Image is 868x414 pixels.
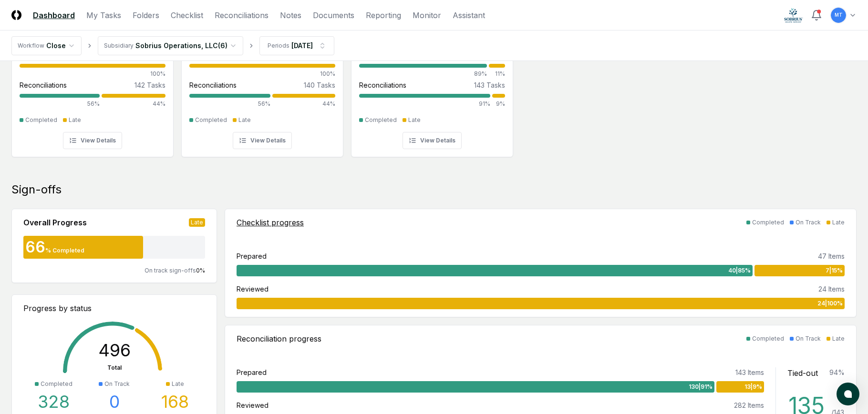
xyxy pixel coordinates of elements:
[102,100,165,108] div: 44%
[832,334,845,343] div: Late
[196,267,205,274] span: 0 %
[365,116,397,124] div: Completed
[161,392,189,411] div: 168
[474,80,505,90] div: 143 Tasks
[280,10,301,21] a: Notes
[23,303,205,314] div: Progress by status
[171,10,203,21] a: Checklist
[728,266,751,275] span: 40 | 85 %
[259,36,334,55] button: Periods[DATE]
[304,80,335,90] div: 140 Tasks
[403,132,462,149] button: View Details
[835,11,843,19] span: MT
[189,218,205,227] div: Late
[359,100,490,108] div: 91%
[272,100,335,108] div: 44%
[237,251,267,261] div: Prepared
[830,7,847,24] button: MT
[181,4,343,157] a: 50%KK[PERSON_NAME][DATE]Checklist18 Tasks100%Reconciliations140 Tasks56%44%CompletedLateView Details
[18,41,44,50] div: Workflow
[237,333,321,344] div: Reconciliation progress
[20,80,67,90] div: Reconciliations
[41,380,72,388] div: Completed
[11,182,857,197] div: Sign-offs
[11,10,21,20] img: Logo
[359,70,487,78] div: 89%
[20,70,165,78] div: 100%
[268,41,289,50] div: Periods
[134,80,165,90] div: 142 Tasks
[133,10,159,21] a: Folders
[413,10,441,21] a: Monitor
[215,10,269,21] a: Reconciliations
[233,132,292,149] button: View Details
[492,100,505,108] div: 9%
[752,334,784,343] div: Completed
[291,40,313,50] div: [DATE]
[752,218,784,227] div: Completed
[38,392,70,411] div: 328
[23,240,45,255] div: 66
[489,70,505,78] div: 11%
[689,383,713,391] span: 130 | 91 %
[237,367,267,377] div: Prepared
[837,383,859,405] button: atlas-launcher
[787,367,818,379] div: Tied-out
[829,367,845,379] div: 94 %
[351,4,513,157] a: 90%MT[PERSON_NAME][DATE]Checklist45 Tasks89%11%Reconciliations143 Tasks91%9%CompletedLateView Det...
[734,400,764,410] div: 282 Items
[359,80,406,90] div: Reconciliations
[189,100,270,108] div: 56%
[33,10,75,21] a: Dashboard
[45,246,84,255] div: % Completed
[313,10,354,21] a: Documents
[25,116,57,124] div: Completed
[817,299,843,308] span: 24 | 100 %
[145,267,196,274] span: On track sign-offs
[238,116,251,124] div: Late
[195,116,227,124] div: Completed
[744,383,762,391] span: 13 | 9 %
[189,70,335,78] div: 100%
[104,41,134,50] div: Subsidiary
[189,80,237,90] div: Reconciliations
[86,10,121,21] a: My Tasks
[796,334,821,343] div: On Track
[826,266,843,275] span: 7 | 15 %
[11,4,174,157] a: 52%GS[PERSON_NAME][DATE]Checklist8 Tasks100%Reconciliations142 Tasks56%44%CompletedLateView Details
[237,284,269,294] div: Reviewed
[453,10,485,21] a: Assistant
[735,367,764,377] div: 143 Items
[408,116,421,124] div: Late
[818,251,845,261] div: 47 Items
[172,380,184,388] div: Late
[69,116,81,124] div: Late
[237,217,304,228] div: Checklist progress
[63,132,122,149] button: View Details
[784,8,803,23] img: Sobrius logo
[796,218,821,227] div: On Track
[11,36,334,55] nav: breadcrumb
[237,400,269,410] div: Reviewed
[23,217,87,228] div: Overall Progress
[832,218,845,227] div: Late
[20,100,100,108] div: 56%
[818,284,845,294] div: 24 Items
[366,10,401,21] a: Reporting
[225,209,857,317] a: Checklist progressCompletedOn TrackLatePrepared47 Items40|85%7|15%Reviewed24 Items24|100%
